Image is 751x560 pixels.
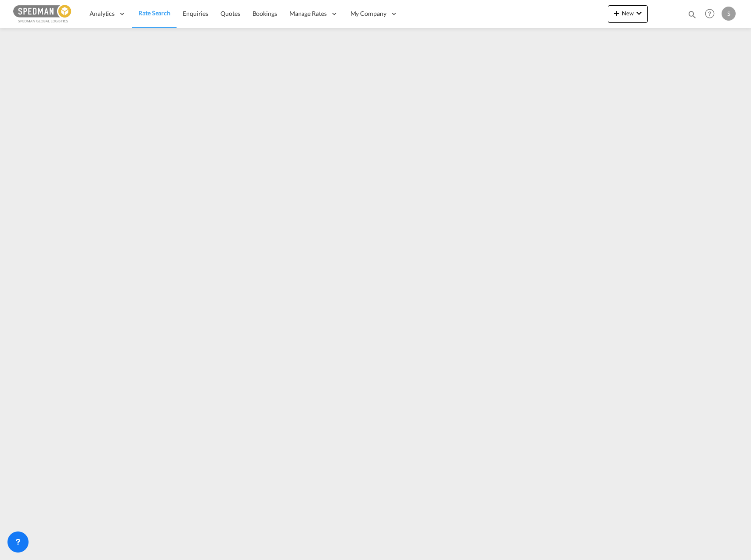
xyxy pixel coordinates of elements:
[687,10,697,23] div: icon-magnify
[220,10,240,17] span: Quotes
[702,6,717,21] span: Help
[702,6,722,22] div: Help
[687,10,697,19] md-icon: icon-magnify
[350,9,386,18] span: My Company
[289,9,327,18] span: Manage Rates
[722,7,736,21] div: S
[13,4,72,24] img: c12ca350ff1b11efb6b291369744d907.png
[611,8,622,18] md-icon: icon-plus 400-fg
[253,10,277,17] span: Bookings
[138,9,170,17] span: Rate Search
[183,10,208,17] span: Enquiries
[608,5,648,23] button: icon-plus 400-fgNewicon-chevron-down
[634,8,644,18] md-icon: icon-chevron-down
[611,10,644,17] span: New
[90,9,115,18] span: Analytics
